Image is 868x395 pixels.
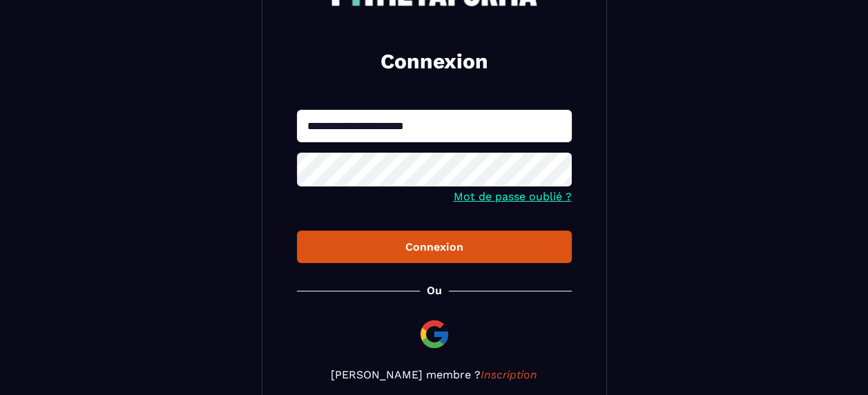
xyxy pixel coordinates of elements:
a: Inscription [481,368,537,381]
img: google [418,318,451,351]
a: Mot de passe oublié ? [454,190,572,203]
p: Ou [427,284,442,297]
p: [PERSON_NAME] membre ? [297,368,572,381]
h2: Connexion [314,48,555,75]
div: Connexion [308,240,561,253]
button: Connexion [297,231,572,263]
